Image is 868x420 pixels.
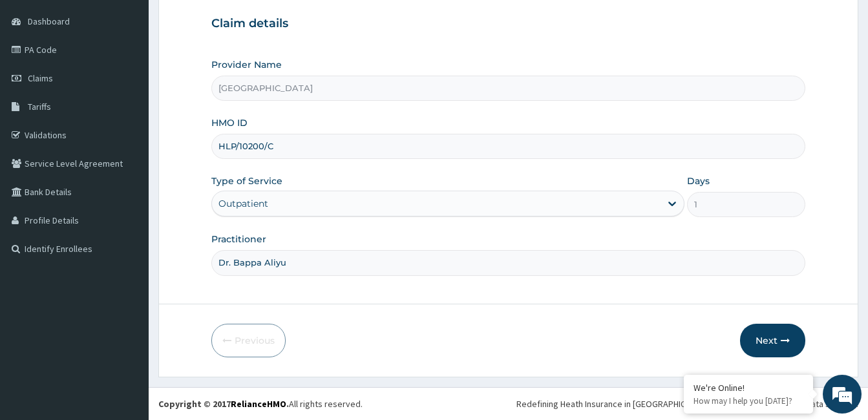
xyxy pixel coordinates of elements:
[211,17,805,31] h3: Claim details
[211,324,286,357] button: Previous
[158,398,289,410] strong: Copyright © 2017 .
[211,134,805,159] input: Enter HMO ID
[218,197,268,210] div: Outpatient
[211,58,282,71] label: Provider Name
[211,174,282,187] label: Type of Service
[693,382,803,394] div: We're Online!
[740,324,805,357] button: Next
[211,233,266,246] label: Practitioner
[687,174,710,187] label: Days
[211,250,805,275] input: Enter Name
[516,397,858,410] div: Redefining Heath Insurance in [GEOGRAPHIC_DATA] using Telemedicine and Data Science!
[231,398,286,410] a: RelianceHMO
[693,395,803,406] p: How may I help you today?
[28,72,53,84] span: Claims
[28,101,51,112] span: Tariffs
[28,16,70,27] span: Dashboard
[149,387,868,420] footer: All rights reserved.
[211,116,248,129] label: HMO ID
